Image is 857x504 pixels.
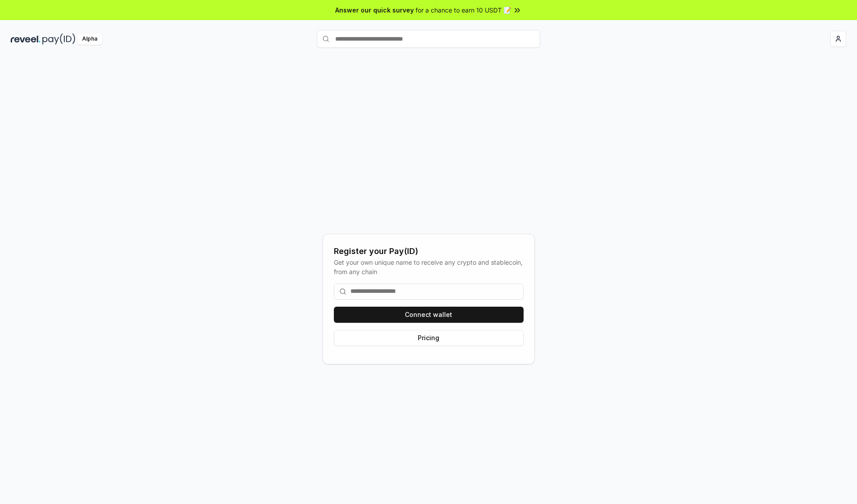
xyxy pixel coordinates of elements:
div: Alpha [77,33,102,45]
button: Connect wallet [334,307,524,323]
div: Get your own unique name to receive any crypto and stablecoin, from any chain [334,258,524,276]
img: pay_id [42,33,75,45]
div: Register your Pay(ID) [334,245,524,258]
button: Pricing [334,330,524,346]
span: for a chance to earn 10 USDT 📝 [416,5,511,15]
span: Answer our quick survey [335,5,414,15]
img: reveel_dark [11,33,41,45]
